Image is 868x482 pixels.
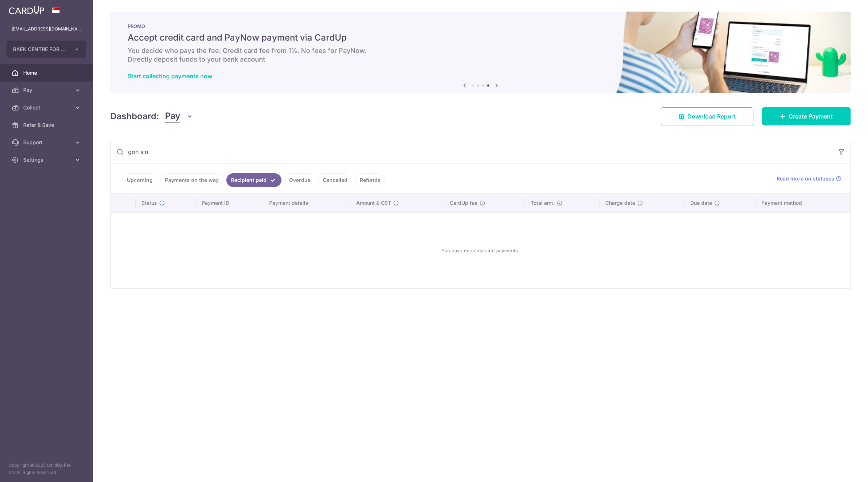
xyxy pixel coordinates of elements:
[119,219,842,282] div: You have no completed payments.
[531,199,555,207] span: Total amt.
[687,112,736,121] span: Download Report
[690,199,712,207] span: Due date
[284,173,315,187] a: Overdue
[23,139,71,146] span: Support
[110,110,159,123] h4: Dashboard:
[226,173,281,187] a: Recipient paid
[110,12,851,93] img: paynow Banner
[661,107,753,125] a: Download Report
[822,460,861,478] iframe: Opens a widget where you can find more information
[23,156,71,163] span: Settings
[7,41,86,58] button: BAEK CENTRE FOR AESTHETIC AND IMPLANT DENTISTRY PTE. LTD.
[777,175,842,182] a: Read more on statuses
[263,194,350,212] th: Payment details
[13,46,67,53] span: BAEK CENTRE FOR AESTHETIC AND IMPLANT DENTISTRY PTE. LTD.
[789,112,833,121] span: Create Payment
[128,46,833,64] h6: You decide who pays the fee: Credit card fee from 1%. No fees for PayNow. Directly deposit funds ...
[160,173,223,187] a: Payments on the way
[777,175,834,182] span: Read more on statuses
[355,173,385,187] a: Refunds
[128,32,833,43] h5: Accept credit card and PayNow payment via CardUp
[111,140,833,163] input: Search by recipient name, payment id or reference
[165,109,180,123] span: Pay
[122,173,157,187] a: Upcoming
[318,173,352,187] a: Cancelled
[9,6,44,14] img: CardUp
[23,87,71,94] span: Pay
[756,194,850,212] th: Payment method
[128,72,212,80] a: Start collecting payments now
[23,104,71,111] span: Collect
[128,23,833,29] p: PROMO
[356,199,391,207] span: Amount & GST
[12,25,81,33] p: [EMAIL_ADDRESS][DOMAIN_NAME]
[450,199,477,207] span: CardUp fee
[762,107,851,125] a: Create Payment
[23,69,71,76] span: Home
[605,199,635,207] span: Charge date
[165,109,193,123] button: Pay
[23,121,71,129] span: Refer & Save
[196,194,263,212] th: Payment ID
[141,199,157,207] span: Status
